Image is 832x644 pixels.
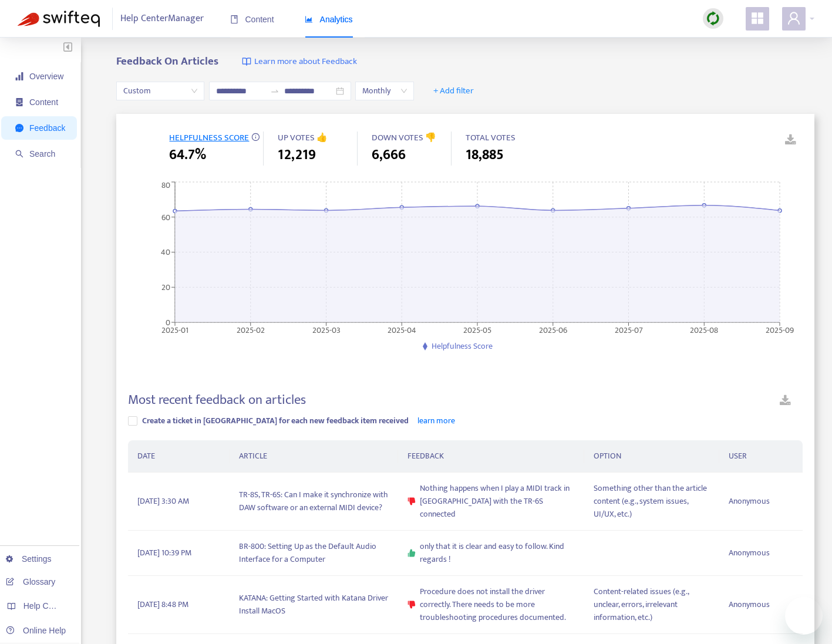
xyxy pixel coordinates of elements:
td: BR-800: Setting Up as the Default Audio Interface for a Computer [230,531,398,576]
span: Overview [29,72,63,81]
img: image-link [242,57,251,66]
img: sync.dc5367851b00ba804db3.png [706,11,720,26]
tspan: 0 [166,315,170,329]
span: Learn more about Feedback [254,55,357,69]
span: UP VOTES 👍 [278,130,328,145]
tspan: 2025-05 [463,323,491,336]
td: KATANA: Getting Started with Katana Driver Install MacOS [230,576,398,634]
span: only that it is clear and easy to follow. Kind regards ! [420,540,574,566]
span: + Add filter [433,84,474,98]
th: USER [719,440,803,473]
tspan: 60 [161,210,170,224]
span: Nothing happens when I play a MIDI track in [GEOGRAPHIC_DATA] with the TR-6S connected [420,482,574,521]
img: Swifteq [18,11,100,27]
span: dislike [407,497,416,505]
span: Help Center Manager [120,8,204,30]
span: 64.7% [169,144,206,166]
h4: Most recent feedback on articles [128,392,306,408]
span: to [270,86,279,96]
span: Anonymous [729,598,770,611]
span: Analytics [305,15,353,24]
span: container [15,98,23,106]
a: learn more [417,414,455,427]
tspan: 2025-09 [766,323,794,336]
tspan: 2025-04 [388,323,416,336]
th: DATE [128,440,229,473]
tspan: 80 [161,178,170,192]
span: swap-right [270,86,279,96]
span: 18,885 [466,144,504,166]
span: [DATE] 8:48 PM [137,598,188,611]
span: TOTAL VOTES [466,130,516,145]
span: Helpfulness Score [432,339,493,353]
span: like [407,549,416,557]
span: HELPFULNESS SCORE [169,130,249,145]
span: Monthly [362,82,407,100]
span: Anonymous [729,495,770,508]
span: dislike [407,601,416,609]
a: Settings [6,554,52,564]
tspan: 2025-01 [161,323,188,336]
tspan: 40 [161,245,170,259]
span: Anonymous [729,547,770,559]
span: search [15,150,23,158]
span: DOWN VOTES 👎 [372,130,436,145]
tspan: 2025-07 [615,323,643,336]
th: OPTION [584,440,719,473]
td: TR-8S, TR-6S: Can I make it synchronize with DAW software or an external MIDI device? [230,473,398,531]
button: + Add filter [425,82,483,100]
tspan: 20 [161,281,170,294]
iframe: メッセージングウィンドウの起動ボタン、進行中の会話 [785,597,823,635]
span: Procedure does not install the driver correctly. There needs to be more troubleshooting procedure... [420,585,574,624]
span: user [787,11,801,25]
span: Help Centers [23,601,72,611]
tspan: 2025-08 [690,323,719,336]
span: book [230,15,238,23]
span: Custom [123,82,197,100]
a: Glossary [6,577,55,586]
span: 12,219 [278,144,316,166]
span: Search [29,149,55,159]
span: Something other than the article content (e.g., system issues, UI/UX, etc.) [594,482,710,521]
tspan: 2025-03 [312,323,341,336]
span: message [15,124,23,132]
span: [DATE] 10:39 PM [137,547,191,559]
span: area-chart [305,15,313,23]
span: Content-related issues (e.g., unclear, errors, irrelevant information, etc.) [594,585,710,624]
a: Online Help [6,626,66,635]
th: FEEDBACK [398,440,584,473]
tspan: 2025-02 [237,323,265,336]
span: [DATE] 3:30 AM [137,495,189,508]
span: 6,666 [372,144,406,166]
span: Content [29,97,58,107]
tspan: 2025-06 [539,323,567,336]
th: ARTICLE [230,440,398,473]
span: Content [230,15,274,24]
span: appstore [750,11,764,25]
span: Feedback [29,123,65,133]
span: Create a ticket in [GEOGRAPHIC_DATA] for each new feedback item received [142,414,409,427]
a: Learn more about Feedback [242,55,357,69]
span: signal [15,72,23,80]
b: Feedback On Articles [116,52,218,70]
